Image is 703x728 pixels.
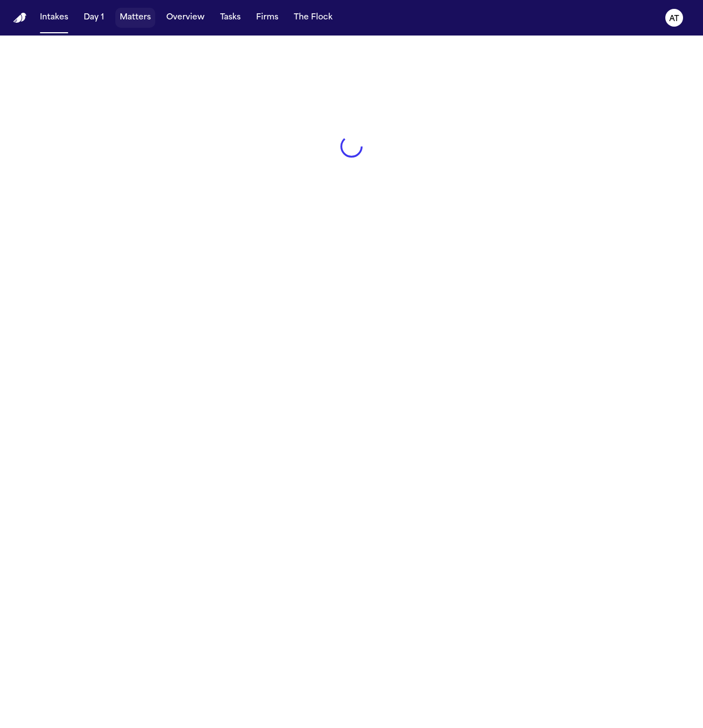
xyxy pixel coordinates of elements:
img: Finch Logo [13,13,27,23]
button: Overview [162,8,209,28]
button: Tasks [216,8,245,28]
button: Intakes [35,8,73,28]
button: Firms [252,8,283,28]
button: Matters [115,8,155,28]
a: Home [13,13,27,23]
button: The Flock [289,8,337,28]
button: Day 1 [79,8,109,28]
